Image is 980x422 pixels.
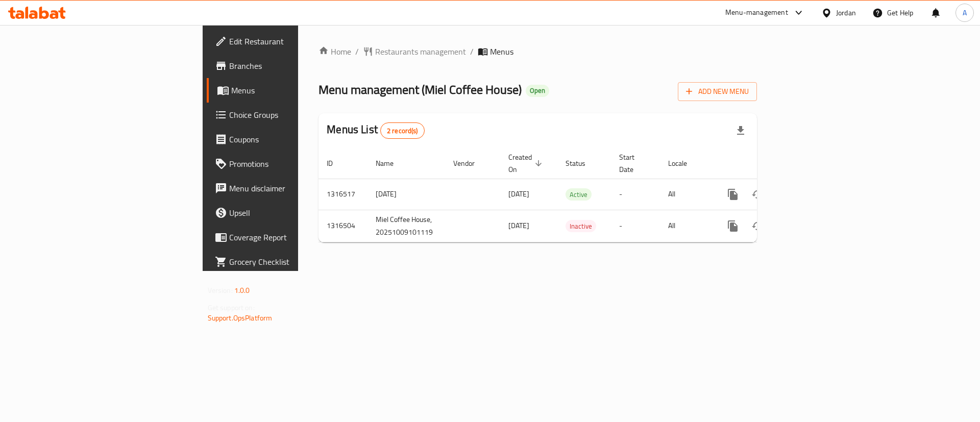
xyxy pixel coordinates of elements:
[566,220,596,232] div: Inactive
[375,45,466,58] span: Restaurants management
[207,29,366,54] a: Edit Restaurant
[318,148,827,242] table: enhanced table
[728,118,753,143] div: Export file
[963,7,967,18] span: A
[566,157,599,169] span: Status
[208,301,255,314] span: Get support on:
[660,210,713,242] td: All
[745,214,770,238] button: Change Status
[229,207,358,219] span: Upsell
[207,225,366,250] a: Coverage Report
[229,60,358,72] span: Branches
[721,182,745,207] button: more
[208,311,273,325] a: Support.OpsPlatform
[380,122,425,139] div: Total records count
[231,84,358,96] span: Menus
[229,109,358,121] span: Choice Groups
[508,187,529,201] span: [DATE]
[367,210,445,242] td: Miel Coffee House, 20251009101119
[721,214,745,238] button: more
[208,284,233,297] span: Version:
[207,152,366,176] a: Promotions
[566,189,592,201] span: Active
[318,45,757,58] nav: breadcrumb
[229,133,358,145] span: Coupons
[207,54,366,78] a: Branches
[207,127,366,152] a: Coupons
[668,157,700,169] span: Locale
[508,219,529,232] span: [DATE]
[611,210,660,242] td: -
[745,182,770,207] button: Change Status
[234,284,250,297] span: 1.0.0
[207,103,366,127] a: Choice Groups
[327,122,424,139] h2: Menus List
[207,78,366,103] a: Menus
[367,179,445,210] td: [DATE]
[229,35,358,47] span: Edit Restaurant
[229,256,358,268] span: Grocery Checklist
[619,151,648,176] span: Start Date
[611,179,660,210] td: -
[526,86,549,95] span: Open
[470,45,474,58] li: /
[229,158,358,170] span: Promotions
[660,179,713,210] td: All
[207,250,366,274] a: Grocery Checklist
[327,157,346,169] span: ID
[229,182,358,194] span: Menu disclaimer
[678,82,757,101] button: Add New Menu
[566,188,592,201] div: Active
[508,151,545,176] span: Created On
[836,7,856,18] div: Jordan
[686,85,749,98] span: Add New Menu
[318,78,522,101] span: Menu management ( Miel Coffee House )
[725,7,788,19] div: Menu-management
[229,231,358,243] span: Coverage Report
[490,45,513,58] span: Menus
[207,201,366,225] a: Upsell
[713,148,827,179] th: Actions
[526,85,549,97] div: Open
[363,45,466,58] a: Restaurants management
[453,157,488,169] span: Vendor
[207,176,366,201] a: Menu disclaimer
[381,126,424,136] span: 2 record(s)
[566,220,596,232] span: Inactive
[376,157,407,169] span: Name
